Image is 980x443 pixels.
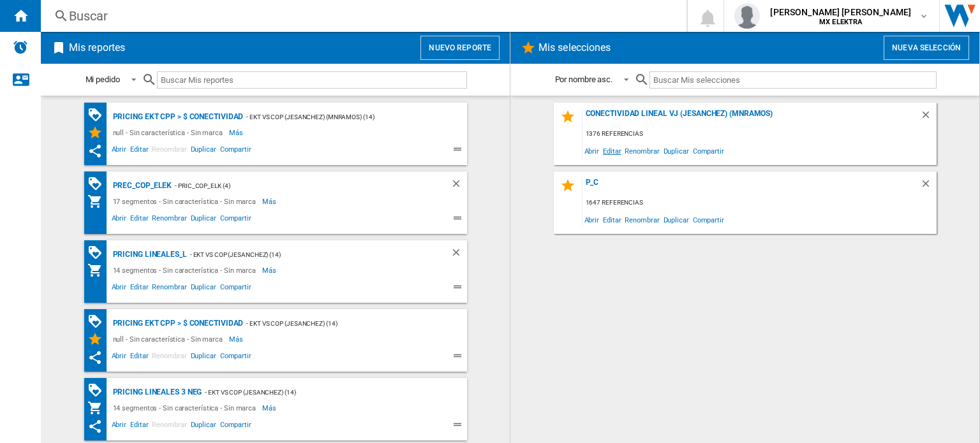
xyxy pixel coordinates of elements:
div: Mi colección [87,194,110,209]
span: Más [262,194,278,209]
span: Abrir [583,211,602,228]
div: Borrar [920,109,937,126]
div: Pricing lineales_L [110,247,187,263]
div: - EKT vs Cop (jesanchez) (mnramos) (14) [243,109,441,125]
div: 1647 referencias [583,195,937,211]
div: Matriz de PROMOCIONES [87,314,110,330]
span: Compartir [691,142,726,159]
span: Abrir [110,419,129,434]
div: Mi colección [87,263,110,278]
span: Editar [128,350,150,365]
div: Mis Selecciones [87,125,110,140]
div: - EKT vs Cop (jesanchez) (14) [202,384,441,400]
h2: Mis selecciones [536,36,614,60]
span: Duplicar [189,143,218,159]
div: Pricing lineales 3 neg [110,384,202,400]
span: Renombrar [623,211,661,228]
img: profile.jpg [734,3,760,29]
div: Mi pedido [85,75,120,84]
div: null - Sin característica - Sin marca [110,331,229,347]
button: Nuevo reporte [420,36,500,60]
span: Editar [128,212,150,228]
div: Matriz de PROMOCIONES [87,107,110,123]
div: P_C [583,178,920,195]
div: Buscar [69,7,653,25]
div: prec_cop_elek [110,178,172,194]
span: Compartir [218,212,253,228]
div: Borrar [450,247,467,263]
span: Editar [601,211,623,228]
div: 1376 referencias [583,126,937,142]
span: Compartir [218,350,253,365]
span: Más [262,400,278,416]
input: Buscar Mis selecciones [650,71,936,89]
span: Abrir [110,281,129,296]
div: Pricing EKT CPP > $ Conectividad [110,316,244,331]
span: Compartir [218,419,253,434]
div: Conectividad Lineal vj (jesanchez) (mnramos) [583,109,920,126]
span: Abrir [110,350,129,365]
ng-md-icon: Este reporte se ha compartido contigo [87,419,103,434]
div: Por nombre asc. [555,75,613,84]
div: 14 segmentos - Sin característica - Sin marca [110,263,263,278]
ng-md-icon: Este reporte se ha compartido contigo [87,350,103,365]
div: null - Sin característica - Sin marca [110,125,229,140]
div: - EKT vs Cop (jesanchez) (14) [243,316,441,331]
span: Duplicar [662,142,691,159]
button: Nueva selección [884,36,969,60]
div: Borrar [920,178,937,195]
span: Renombrar [150,350,188,365]
span: Compartir [691,211,726,228]
span: Compartir [218,281,253,296]
div: Pricing EKT CPP > $ Conectividad [110,109,244,125]
span: Compartir [218,143,253,159]
span: Editar [128,143,150,159]
div: Matriz de PROMOCIONES [87,245,110,261]
span: Renombrar [150,143,188,159]
div: Matriz de PROMOCIONES [87,176,110,192]
span: Duplicar [189,212,218,228]
span: Editar [601,142,623,159]
div: - EKT vs Cop (jesanchez) (14) [187,247,425,263]
span: Renombrar [150,419,188,434]
span: Duplicar [189,281,218,296]
input: Buscar Mis reportes [157,71,467,89]
ng-md-icon: Este reporte se ha compartido contigo [87,143,103,159]
h2: Mis reportes [66,36,128,60]
span: Duplicar [189,419,218,434]
span: Abrir [110,143,129,159]
div: - pric_cop_elk (4) [172,178,424,194]
div: Mis Selecciones [87,331,110,347]
span: Abrir [110,212,129,228]
div: 14 segmentos - Sin característica - Sin marca [110,400,263,416]
span: Editar [128,281,150,296]
span: Renombrar [150,212,188,228]
span: Más [229,125,245,140]
span: [PERSON_NAME] [PERSON_NAME] [770,6,911,18]
div: Mi colección [87,400,110,416]
span: Renombrar [623,142,661,159]
span: Abrir [583,142,602,159]
div: 17 segmentos - Sin característica - Sin marca [110,194,263,209]
img: alerts-logo.svg [13,40,28,55]
span: Más [229,331,245,347]
div: Borrar [450,178,467,194]
span: Duplicar [189,350,218,365]
span: Más [262,263,278,278]
span: Renombrar [150,281,188,296]
div: Matriz de PROMOCIONES [87,382,110,398]
span: Duplicar [662,211,691,228]
span: Editar [128,419,150,434]
b: MX ELEKTRA [819,18,862,26]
